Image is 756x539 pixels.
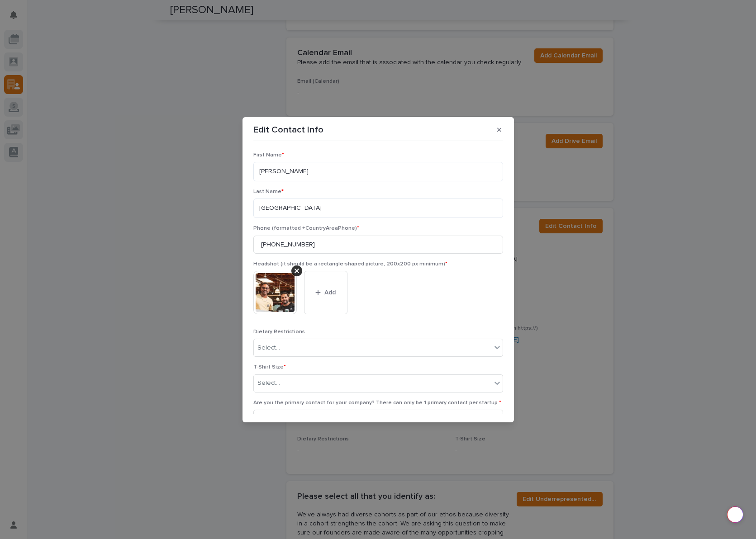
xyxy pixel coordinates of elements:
[253,124,323,135] p: Edit Contact Info
[253,329,305,335] span: Dietary Restrictions
[253,364,286,370] span: T-Shirt Size
[257,378,280,388] div: Select...
[253,152,284,158] span: First Name
[253,261,447,267] span: Headshot (it should be a rectangle-shaped picture, 200x200 px minimum)
[304,271,347,314] button: Add
[253,226,359,231] span: Phone (formatted +CountryAreaPhone)
[253,162,503,181] textarea: [PERSON_NAME]
[257,343,280,353] div: Select...
[253,199,503,218] textarea: [GEOGRAPHIC_DATA]
[253,189,284,194] span: Last Name
[253,400,501,406] span: Are you the primary contact for your company? There can only be 1 primary contact per startup.
[324,289,336,296] span: Add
